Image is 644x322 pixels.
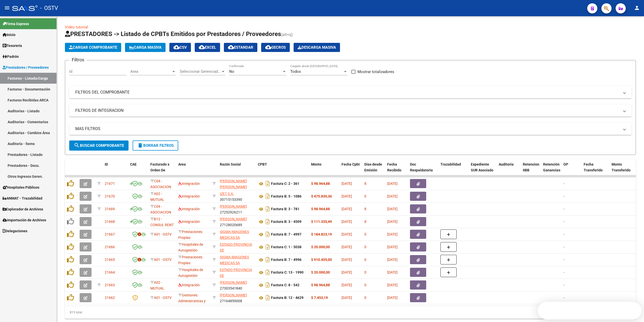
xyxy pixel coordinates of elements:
[563,296,564,300] span: -
[75,126,619,132] mat-panel-title: MAS FILTROS
[271,296,303,300] strong: Factura B: 12 - 4629
[69,140,129,151] button: Buscar Comprobante
[311,283,330,287] strong: $ 98.964,88
[180,69,221,74] span: Seleccionar Gerenciador
[74,142,80,148] mat-icon: search
[105,245,115,249] span: 21666
[3,206,43,212] span: Explorador de Archivos
[311,162,321,166] span: Monto
[271,194,301,199] strong: Factura B: 5 - 1086
[220,267,254,278] div: 30673377544
[294,43,340,52] app-download-masive: Descarga masiva de comprobantes (adjuntos)
[311,207,330,211] strong: $ 98.964,88
[69,86,632,98] mat-expansion-panel-header: FILTROS DEL COMPROBANTE
[178,182,200,186] span: Integración
[364,296,366,300] span: 0
[264,192,271,200] i: Descargar documento
[271,232,301,237] strong: Factura B: 7 - 4997
[309,159,339,181] datatable-header-cell: Monto
[264,180,271,188] i: Descargar documento
[69,123,632,135] mat-expansion-panel-header: MAS FILTROS
[3,65,49,70] span: Prestadores / Proveedores
[178,207,200,211] span: Integración
[311,182,330,186] strong: $ 98.964,88
[220,216,254,227] div: 27128020689
[271,220,301,224] strong: Factura B: 3 - 4509
[281,32,293,37] span: (alt+q)
[130,69,171,74] span: Area
[271,283,299,287] strong: Factura C: 8 - 542
[148,159,176,181] datatable-header-cell: Facturado x Orden De
[258,162,267,166] span: CPBT
[178,255,202,265] span: Prestaciones Propias
[105,283,115,287] span: 21663
[610,159,637,181] datatable-header-cell: Monto Transferido
[220,242,254,252] div: 30673377544
[311,232,332,236] strong: $ 184.823,19
[561,159,582,181] datatable-header-cell: OP
[220,280,254,290] div: 27303541840
[408,159,438,181] datatable-header-cell: Doc Respaldatoria
[364,220,366,224] span: 8
[178,162,186,166] span: Area
[311,194,332,198] strong: $ 475.830,36
[137,143,174,148] span: Borrar Filtros
[563,232,564,236] span: -
[357,69,394,75] span: Mostrar totalizadores
[154,296,172,300] span: A01 - OSTV
[220,293,247,297] span: [PERSON_NAME]
[563,270,564,274] span: -
[627,305,639,317] iframe: Intercom live chat
[387,245,398,249] span: [DATE]
[199,44,205,50] mat-icon: cloud_download
[563,207,564,211] span: -
[271,258,301,262] strong: Factura B: 7 - 4996
[220,255,249,265] span: SIGMA IMAGENES MEDICAS SA
[387,220,398,224] span: [DATE]
[364,283,366,287] span: 0
[220,292,254,303] div: 27164859008
[220,178,254,189] div: 27326557337
[75,108,619,113] mat-panel-title: FILTROS DE INTEGRACION
[218,159,256,181] datatable-header-cell: Razón Social
[65,30,281,38] span: PRESTADORES -> Listado de CPBTs Emitidos por Prestadores / Proveedores
[220,191,254,202] div: 30715153390
[264,294,271,302] i: Descargar documento
[342,296,352,300] span: [DATE]
[264,256,271,264] i: Descargar documento
[150,204,171,231] span: C04 - ASOCIACION SANATORIAL SUR (GBA SUR)
[154,232,172,236] span: A01 - OSTV
[178,283,200,287] span: Integración
[105,258,115,262] span: 21665
[521,159,541,181] datatable-header-cell: Retencion IIBB
[128,159,148,181] datatable-header-cell: CAE
[220,162,241,166] span: Razón Social
[387,283,398,287] span: [DATE]
[261,43,290,52] button: Gecros
[105,270,115,274] span: 21664
[220,254,254,265] div: 30707663444
[387,207,398,211] span: [DATE]
[634,5,640,11] mat-icon: person
[3,217,46,223] span: Importación de Archivos
[69,45,117,50] span: Cargar Comprobante
[228,44,234,50] mat-icon: cloud_download
[523,162,539,172] span: Retencion IIBB
[387,296,398,300] span: [DATE]
[195,43,220,52] button: EXCEL
[105,207,115,211] span: 21669
[387,182,398,186] span: [DATE]
[75,90,619,95] mat-panel-title: FILTROS DEL COMPROBANTE
[105,182,115,186] span: 21671
[271,271,303,275] strong: Factura C: 13 - 1990
[264,218,271,226] i: Descargar documento
[342,283,352,287] span: [DATE]
[387,162,401,172] span: Fecha Recibido
[294,43,340,52] button: Descarga Masiva
[150,179,171,206] span: C04 - ASOCIACION SANATORIAL SUR (GBA SUR)
[387,194,398,198] span: [DATE]
[543,162,560,172] span: Retención Ganancias
[229,69,234,74] span: No
[65,25,88,29] a: Video tutorial
[342,258,352,262] span: [DATE]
